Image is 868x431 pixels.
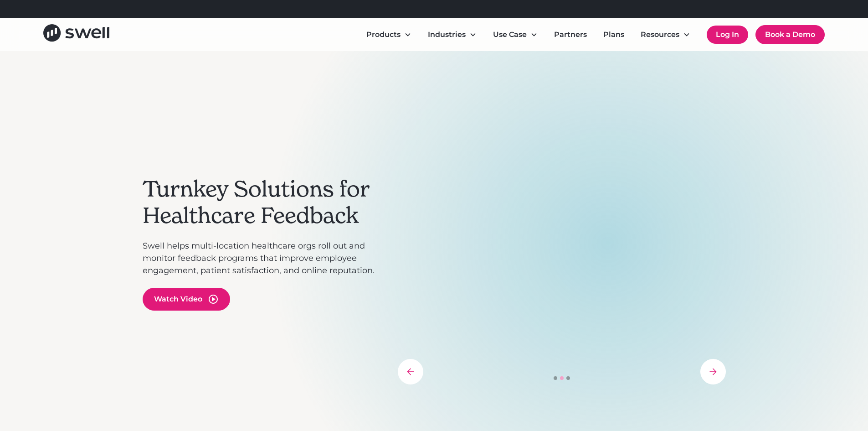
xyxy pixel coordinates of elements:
p: Swell helps multi-location healthcare orgs roll out and monitor feedback programs that improve em... [143,240,389,277]
div: Products [359,26,419,44]
div: previous slide [398,359,423,384]
div: Show slide 2 of 3 [560,376,564,380]
a: Book a Demo [755,25,825,44]
div: carousel [398,102,726,384]
div: Use Case [493,29,527,40]
div: Products [366,29,401,40]
div: Resources [633,26,698,44]
div: Show slide 3 of 3 [566,376,570,380]
div: Industries [428,29,466,40]
a: open lightbox [143,288,230,311]
div: Resources [641,29,679,40]
div: Watch Video [154,294,202,305]
a: Log In [707,26,748,44]
div: Use Case [486,26,545,44]
div: Show slide 1 of 3 [554,376,557,380]
a: home [43,24,109,45]
h2: Turnkey Solutions for Healthcare Feedback [143,176,389,228]
a: Plans [596,26,632,44]
div: next slide [700,359,726,384]
div: Industries [421,26,484,44]
iframe: Chat Widget [712,332,868,431]
a: Partners [547,26,594,44]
